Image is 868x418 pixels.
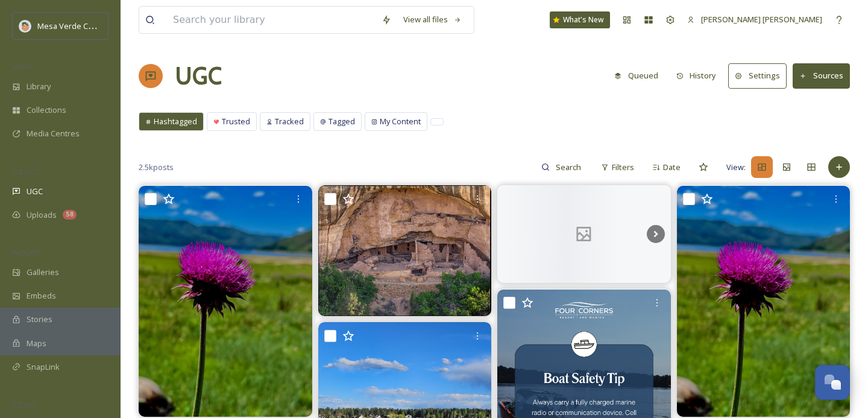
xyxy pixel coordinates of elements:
[63,210,77,220] div: 58
[608,64,664,87] button: Queued
[27,314,52,325] span: Stories
[670,64,723,87] button: History
[726,162,746,173] span: View:
[318,185,492,315] img: It’s good to revisit a favorite unit of the National Park System. You can capture images of place...
[12,400,36,409] span: SOCIALS
[27,128,80,139] span: Media Centres
[139,162,174,173] span: 2.5k posts
[139,186,312,417] img: “Beauty is in the eye of the beholder” ~ These words were never more true than when applied to th...
[329,116,355,127] span: Tagged
[222,116,250,127] span: Trusted
[27,290,56,302] span: Embeds
[681,8,828,31] a: [PERSON_NAME] [PERSON_NAME]
[154,116,197,127] span: Hashtagged
[167,7,376,33] input: Search your library
[380,116,421,127] span: My Content
[12,248,40,257] span: WIDGETS
[612,162,634,173] span: Filters
[815,365,850,400] button: Open Chat
[397,8,468,31] a: View all files
[27,338,46,349] span: Maps
[27,104,66,116] span: Collections
[12,167,38,176] span: COLLECT
[175,58,222,94] a: UGC
[275,116,304,127] span: Tracked
[27,81,51,92] span: Library
[12,62,33,71] span: MEDIA
[728,63,793,88] a: Settings
[701,14,822,25] span: [PERSON_NAME] [PERSON_NAME]
[27,209,57,221] span: Uploads
[19,20,31,32] img: MVC%20SnapSea%20logo%20%281%29.png
[728,63,787,88] button: Settings
[550,11,610,28] a: What's New
[608,64,670,87] a: Queued
[670,64,729,87] a: History
[27,267,59,278] span: Galleries
[677,186,851,417] img: “Beauty is in the eye of the beholder” ~ These words were never more true than when applied to th...
[550,155,589,179] input: Search
[27,361,60,373] span: SnapLink
[793,63,850,88] button: Sources
[37,20,112,31] span: Mesa Verde Country
[27,186,43,197] span: UGC
[663,162,681,173] span: Date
